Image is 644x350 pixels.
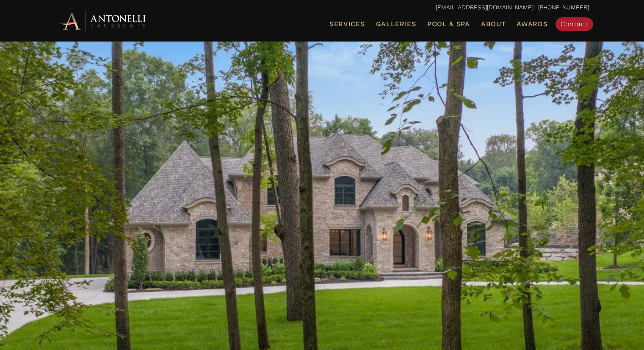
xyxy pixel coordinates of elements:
[481,21,506,28] span: About
[424,19,473,30] a: Pool & Spa
[478,19,509,30] a: About
[427,20,470,28] span: Pool & Spa
[373,19,420,30] a: Galleries
[517,20,547,28] span: Awards
[326,19,368,30] a: Services
[329,21,365,28] span: Services
[556,17,593,31] a: Contact
[513,19,551,30] a: Awards
[55,2,589,13] p: | [PHONE_NUMBER]
[436,4,533,11] a: [EMAIL_ADDRESS][DOMAIN_NAME]
[55,9,149,33] img: Antonelli Horizontal Logo
[561,20,588,28] span: Contact
[376,20,416,28] span: Galleries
